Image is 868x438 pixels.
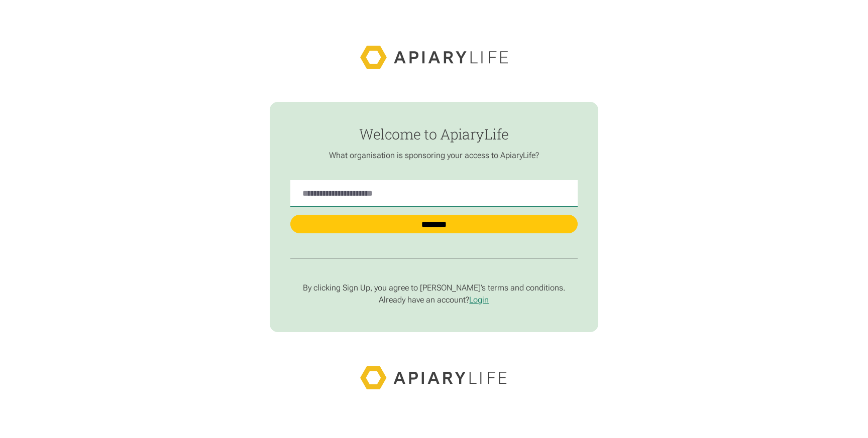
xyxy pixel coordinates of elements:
p: What organisation is sponsoring your access to ApiaryLife? [290,151,578,161]
a: Login [469,295,489,305]
h1: Welcome to ApiaryLife [290,126,578,142]
form: find-employer [270,102,598,332]
p: By clicking Sign Up, you agree to [PERSON_NAME]’s terms and conditions. [290,283,578,293]
p: Already have an account? [290,295,578,305]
